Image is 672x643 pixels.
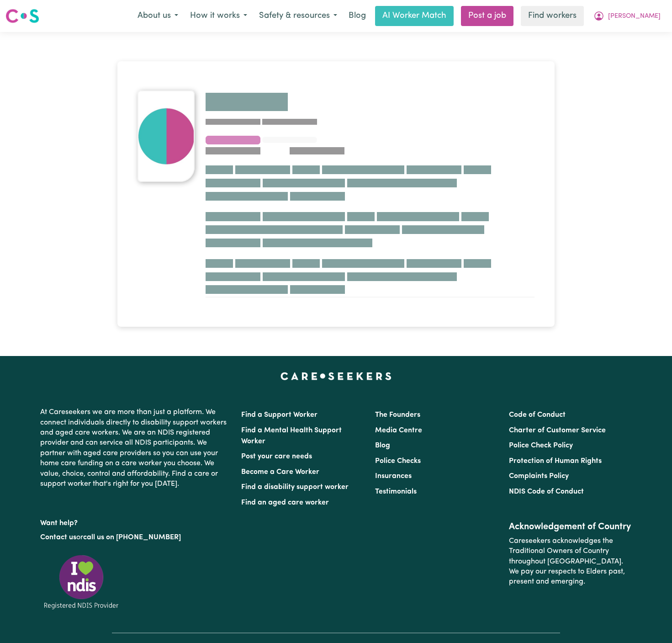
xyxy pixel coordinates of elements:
p: At Careseekers we are more than just a platform. We connect individuals directly to disability su... [40,404,230,493]
a: Careseekers home page [280,372,392,380]
a: Charter of Customer Service [509,427,606,434]
a: Police Check Policy [509,442,573,449]
a: NDIS Code of Conduct [509,488,584,495]
h2: Acknowledgement of Country [509,521,632,532]
a: Testimonials [375,488,417,495]
span: [PERSON_NAME] [608,11,661,21]
a: Find an aged care worker [241,499,329,506]
a: call us on [PHONE_NUMBER] [83,534,181,541]
a: Insurances [375,473,412,480]
a: The Founders [375,411,420,419]
a: Find workers [521,6,584,26]
a: Police Checks [375,457,421,465]
a: Post your care needs [241,453,312,460]
a: Code of Conduct [509,411,566,419]
p: Careseekers acknowledges the Traditional Owners of Country throughout [GEOGRAPHIC_DATA]. We pay o... [509,532,632,591]
a: Blog [375,442,390,449]
a: Blog [343,6,371,26]
button: My Account [587,6,667,26]
a: Become a Care Worker [241,468,319,476]
a: Find a Support Worker [241,411,317,419]
a: AI Worker Match [375,6,454,26]
img: Registered NDIS provider [40,553,122,611]
p: Want help? [40,515,230,528]
button: Safety & resources [253,6,343,26]
a: Contact us [40,534,76,541]
a: Post a job [461,6,513,26]
button: How it works [184,6,253,26]
a: Careseekers logo [5,5,39,27]
button: About us [132,6,184,26]
a: Protection of Human Rights [509,457,602,465]
img: Careseekers logo [5,8,39,24]
a: Find a Mental Health Support Worker [241,427,342,445]
p: or [40,529,230,546]
a: Media Centre [375,427,422,434]
a: Find a disability support worker [241,484,349,491]
a: Complaints Policy [509,473,569,480]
